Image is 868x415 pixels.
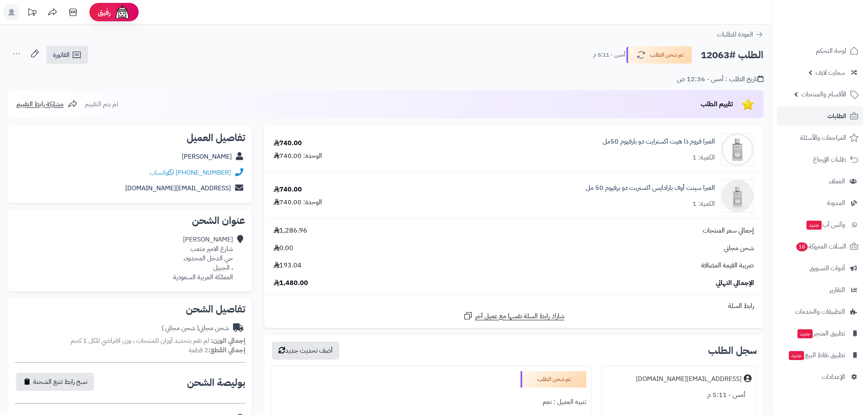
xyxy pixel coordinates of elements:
[187,378,245,388] h2: بوليصة الشحن
[211,336,245,346] strong: إجمالي الوزن:
[827,197,845,209] span: المدونة
[15,304,245,314] h2: تفاصيل الشحن
[182,152,232,162] a: [PERSON_NAME]
[801,89,846,100] span: الأقسام والمنتجات
[173,235,233,282] div: [PERSON_NAME] شارع الامير متعب حي الدخل المحدود، ، الجبيل المملكة العربية السعودية
[85,99,118,109] span: لم يتم التقييم
[816,45,846,57] span: لوحة التحكم
[274,151,322,161] div: الوحدة: 740.00
[53,50,70,60] span: الفاتورة
[701,261,754,270] span: ضريبة القيمة المضافة
[125,183,231,193] a: [EMAIL_ADDRESS][DOMAIN_NAME]
[796,242,808,252] span: 18
[586,183,715,193] a: الغبرا سينت أوف بارادايس اكستريت دو برفيوم 50 مل
[827,110,846,122] span: الطلبات
[33,377,87,387] span: نسخ رابط تتبع الشحنة
[22,4,42,23] a: تحديثات المنصة
[274,185,302,194] div: 740.00
[795,306,845,317] span: التطبيقات والخدمات
[162,323,199,333] span: ( شحن مجاني )
[789,351,804,360] span: جديد
[777,150,863,169] a: طلبات الإرجاع
[777,193,863,213] a: المدونة
[815,67,845,78] span: سمارت لايف
[722,180,754,212] img: 1746544383-8681619761029-al-ghabra-al-ghabra-scent-of-paradise-eau-de-parfum-50ml-90x90.png
[272,342,339,360] button: أضف تحديث جديد
[777,128,863,148] a: المراجعات والأسئلة
[722,133,754,166] img: 1643725388-l5BpgoT7sTFsdUVH0n4yF1FQdAQ0LMXlO1K4CouX-90x90.jpg
[636,374,742,384] div: [EMAIL_ADDRESS][DOMAIN_NAME]
[603,137,715,146] a: الغبرا فروم ذا هيت اكسترايت دو بارفيوم 50مل
[800,132,846,144] span: المراجعات والأسئلة
[822,371,845,383] span: الإعدادات
[189,345,245,355] small: 2 قطعة
[274,139,302,148] div: 740.00
[208,345,245,355] strong: إجمالي القطع:
[717,30,753,39] span: العودة للطلبات
[829,284,845,296] span: التقارير
[701,47,763,64] h2: الطلب #12063
[274,278,308,288] span: 1,480.00
[475,312,564,321] span: شارك رابط السلة نفسها مع عميل آخر
[274,198,322,207] div: الوحدة: 740.00
[176,168,231,178] a: [PHONE_NUMBER]
[717,30,763,39] a: العودة للطلبات
[777,345,863,365] a: تطبيق نقاط البيعجديد
[777,237,863,256] a: السلات المتروكة18
[274,244,293,253] span: 0.00
[777,280,863,300] a: التقارير
[777,367,863,387] a: الإعدادات
[813,154,846,165] span: طلبات الإرجاع
[777,324,863,343] a: تطبيق المتجرجديد
[15,133,245,143] h2: تفاصيل العميل
[724,244,754,253] span: شحن مجاني
[593,51,625,59] small: أمس - 5:11 م
[797,328,845,339] span: تطبيق المتجر
[16,99,64,109] span: مشاركة رابط التقييم
[716,278,754,288] span: الإجمالي النهائي
[777,215,863,235] a: وآتس آبجديد
[463,311,564,321] a: شارك رابط السلة نفسها مع عميل آخر
[15,216,245,226] h2: عنوان الشحن
[806,221,822,230] span: جديد
[797,329,813,338] span: جديد
[16,99,78,109] a: مشاركة رابط التقييم
[16,373,94,391] button: نسخ رابط تتبع الشحنة
[703,226,754,235] span: إجمالي سعر المنتجات
[829,176,845,187] span: العملاء
[809,262,845,274] span: أدوات التسويق
[162,324,229,333] div: شحن مجاني
[708,346,757,356] h3: سجل الطلب
[98,7,111,17] span: رفيق
[150,168,174,178] a: واتساب
[777,171,863,191] a: العملاء
[777,302,863,322] a: التطبيقات والخدمات
[276,394,586,410] div: تنبيه العميل : نعم
[267,301,760,311] div: رابط السلة
[607,387,752,403] div: أمس - 5:11 م
[521,371,586,388] div: تم شحن الطلب
[777,106,863,126] a: الطلبات
[71,336,209,346] span: لم تقم بتحديد أوزان للمنتجات ، وزن افتراضي للكل 1 كجم
[114,4,130,21] img: ai-face.png
[46,46,88,64] a: الفاتورة
[777,41,863,61] a: لوحة التحكم
[806,219,845,230] span: وآتس آب
[274,261,302,270] span: 193.04
[795,241,846,252] span: السلات المتروكة
[626,46,692,64] button: تم شحن الطلب
[677,75,763,84] div: تاريخ الطلب : أمس - 12:36 ص
[788,349,845,361] span: تطبيق نقاط البيع
[274,226,307,235] span: 1,286.96
[692,199,715,209] div: الكمية: 1
[777,258,863,278] a: أدوات التسويق
[812,6,860,23] img: logo-2.png
[701,99,733,109] span: تقييم الطلب
[692,153,715,162] div: الكمية: 1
